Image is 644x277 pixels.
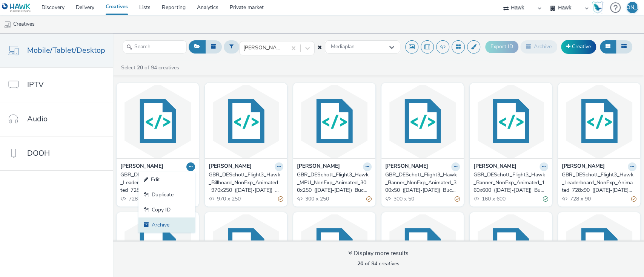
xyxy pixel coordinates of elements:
span: Mediaplan... [331,44,358,50]
div: GBR_DESchott_Flight3_Hawk_Leaderboard_NonExp_Animated_728x90_([DATE]-[DATE])_Bucket 1_20250828 [562,171,633,194]
span: 160 x 600 [481,195,506,202]
span: 728 x 90 [569,195,591,202]
a: Hawk Academy [592,2,606,14]
strong: 20 [357,260,363,267]
strong: [PERSON_NAME] [562,162,605,171]
a: GBR_DESchott_Flight3_Hawk_Banner_NonExp_Animated_300x50_([DATE]-[DATE])_Bucket 1_20250828 [385,171,460,194]
a: GBR_DESchott_Flight3_Hawk_MPU_NonExp_Animated_300x250_([DATE]-[DATE])_Bucket 1_20250828 [297,171,372,194]
strong: [PERSON_NAME] [297,162,340,171]
strong: [PERSON_NAME] [120,162,163,171]
div: Partially valid [455,195,460,203]
div: Valid [543,195,548,203]
button: Grid [600,40,616,53]
a: GBR_DESchott_Flight3_Hawk_Leaderboard_NonExp_Animated_728x90_([DATE]-[DATE])_Bucket 1_20250828 [120,171,195,194]
span: 300 x 250 [304,195,329,202]
button: Export ID [485,41,518,53]
img: undefined Logo [2,3,31,12]
div: GBR_DESchott_Flight3_Hawk_MPU_NonExp_Animated_300x250_([DATE]-[DATE])_Bucket 1_20250828 [297,171,369,194]
button: Table [616,40,632,53]
a: GBR_DESchott_Flight3_Hawk_Banner_NonExp_Animated_160x600_([DATE]-[DATE])_Bucket 1_20250828 [473,171,548,194]
img: GBR_DESchott_Flight3_Hawk_MPU_NonExp_Animated_300x250_(01/9/25-21/9/25)_Bucket 1_20250828 visual [295,85,373,158]
div: Partially valid [278,195,283,203]
span: Mobile/Tablet/Desktop [27,45,105,56]
strong: [PERSON_NAME] [473,162,516,171]
a: GBR_DESchott_Flight3_Hawk_Leaderboard_NonExp_Animated_728x90_([DATE]-[DATE])_Bucket 1_20250828 [562,171,636,194]
a: Creative [561,40,596,54]
span: Audio [27,113,48,124]
strong: [PERSON_NAME] [385,162,428,171]
img: GBR_DESchott_Flight3_Hawk_Banner_NonExp_Animated_160x600_(01/9/25-21/9/25)_Bucket 1_20250828 visual [472,85,550,158]
span: of 94 creatives [357,260,400,267]
input: Search... [123,40,187,54]
div: Display more results [348,249,409,258]
img: GBR_DESchott_Flight3_Hawk_Banner_NonExp_Animated_300x50_(01/9/25-21/9/25)_Bucket 1_20250828 visual [383,85,462,158]
div: Partially valid [631,195,636,203]
img: GBR_DESchott_Flight3_Hawk_Leaderboard_NonExp_Animated_728x90_(01/9/25-21/9/25)_Bucket 1_20250828 ... [560,85,638,158]
img: GBR_DESchott_Flight3_Hawk_Leaderboard_NonExp_Animated_728x90_(22/9/25-31/10/25)_Bucket 1_20250828... [118,85,197,158]
div: GBR_DESchott_Flight3_Hawk_Banner_NonExp_Animated_160x600_([DATE]-[DATE])_Bucket 1_20250828 [473,171,545,194]
strong: [PERSON_NAME] [209,162,252,171]
span: 300 x 50 [393,195,414,202]
a: GBR_DESchott_Flight3_Hawk_Billboard_NonExp_Animated_970x250_([DATE]-[DATE])_Bucket 1_20250828 [209,171,283,194]
button: Archive [520,40,557,53]
span: IPTV [27,79,44,90]
img: mobile [4,21,11,28]
span: 970 x 250 [216,195,241,202]
div: GBR_DESchott_Flight3_Hawk_Banner_NonExp_Animated_300x50_([DATE]-[DATE])_Bucket 1_20250828 [385,171,457,194]
span: 728 x 90 [128,195,149,202]
strong: 20 [137,64,143,71]
a: Edit [138,172,195,187]
a: Archive [138,217,195,233]
div: GBR_DESchott_Flight3_Hawk_Leaderboard_NonExp_Animated_728x90_([DATE]-[DATE])_Bucket 1_20250828 [120,171,192,194]
div: Partially valid [366,195,372,203]
div: GBR_DESchott_Flight3_Hawk_Billboard_NonExp_Animated_970x250_([DATE]-[DATE])_Bucket 1_20250828 [209,171,280,194]
img: GBR_DESchott_Flight3_Hawk_Billboard_NonExp_Animated_970x250_(01/9/25-21/9/25)_Bucket 1_20250828 v... [207,85,285,158]
a: Duplicate [138,187,195,202]
span: DOOH [27,148,50,159]
a: Copy ID [138,202,195,217]
img: Hawk Academy [592,2,603,14]
a: Select of 94 creatives [120,64,182,71]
